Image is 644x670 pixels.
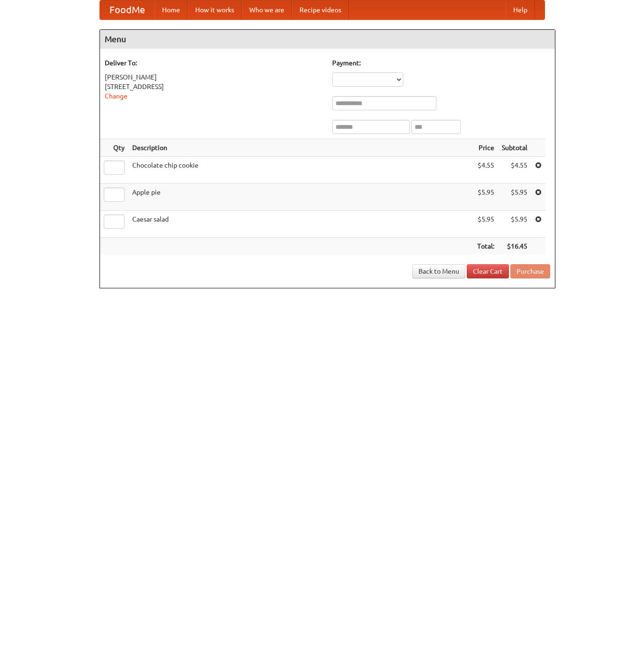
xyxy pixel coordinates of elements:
[473,184,498,211] td: $5.95
[332,58,550,68] h5: Payment:
[498,139,531,157] th: Subtotal
[467,264,509,278] a: Clear Cart
[498,157,531,184] td: $4.55
[105,82,323,91] div: [STREET_ADDRESS]
[473,139,498,157] th: Price
[154,0,188,19] a: Home
[128,157,473,184] td: Chocolate chip cookie
[105,72,323,82] div: [PERSON_NAME]
[498,211,531,238] td: $5.95
[128,211,473,238] td: Caesar salad
[510,264,550,278] button: Purchase
[128,139,473,157] th: Description
[105,92,127,100] a: Change
[412,264,465,278] a: Back to Menu
[100,139,128,157] th: Qty
[506,0,535,19] a: Help
[100,0,154,19] a: FoodMe
[498,238,531,255] th: $16.45
[100,30,555,49] h4: Menu
[128,184,473,211] td: Apple pie
[292,0,349,19] a: Recipe videos
[473,238,498,255] th: Total:
[242,0,292,19] a: Who we are
[473,211,498,238] td: $5.95
[188,0,242,19] a: How it works
[498,184,531,211] td: $5.95
[105,58,323,68] h5: Deliver To:
[473,157,498,184] td: $4.55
